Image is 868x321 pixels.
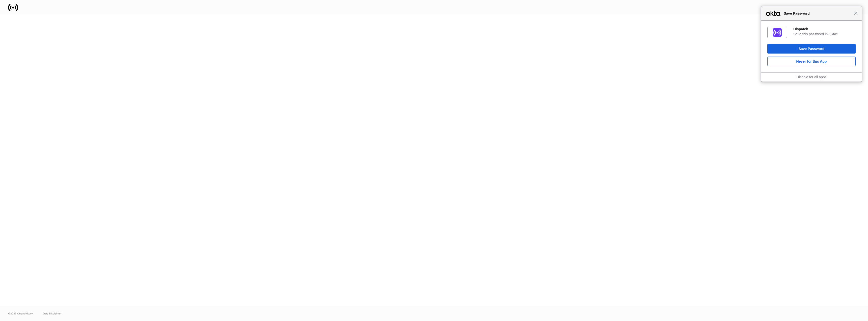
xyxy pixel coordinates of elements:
span: © 2025 OneAdvisory [8,311,33,315]
button: Never for this App [767,57,856,66]
a: Data Disclaimer [43,311,62,315]
div: Dispatch [793,27,856,31]
img: IoaI0QAAAAZJREFUAwDpn500DgGa8wAAAABJRU5ErkJggg== [773,28,782,37]
button: Save Password [767,44,856,54]
div: Save this password in Okta? [793,32,856,36]
span: Close [854,11,858,15]
span: Save Password [781,10,854,16]
a: Disable for all apps [796,75,826,79]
